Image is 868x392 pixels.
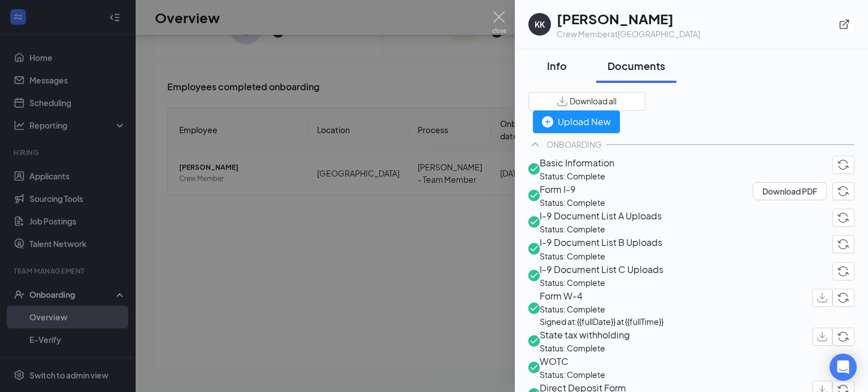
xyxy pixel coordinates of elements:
[540,250,662,262] span: Status: Complete
[834,14,854,34] button: ExternalLink
[540,170,614,182] span: Status: Complete
[540,328,630,342] span: State tax withholding
[753,182,827,200] button: Download PDF
[830,354,857,381] div: Open Intercom Messenger
[540,156,614,170] span: Basic Information
[540,342,630,354] span: Status: Complete
[540,223,662,235] span: Status: Complete
[540,182,605,196] span: Form I-9
[540,276,663,289] span: Status: Complete
[535,19,545,30] div: KK
[540,235,662,249] span: I-9 Document List B Uploads
[540,262,663,276] span: I-9 Document List C Uploads
[557,9,700,28] h1: [PERSON_NAME]
[540,209,662,223] span: I-9 Document List A Uploads
[533,111,620,133] button: Upload New
[540,303,663,315] span: Status: Complete
[607,59,665,73] div: Documents
[528,138,542,151] svg: ChevronUp
[540,196,605,209] span: Status: Complete
[540,368,605,381] span: Status: Complete
[540,315,663,328] span: Signed at: {{fullDate}} at {{fullTime}}
[570,95,617,107] span: Download all
[528,92,645,111] button: Download all
[540,354,605,368] span: WOTC
[546,139,602,150] div: ONBOARDING
[542,114,611,129] div: Upload New
[540,289,663,303] span: Form W-4
[839,19,850,30] svg: ExternalLink
[557,28,700,39] div: Crew Member at [GEOGRAPHIC_DATA]
[540,59,574,73] div: Info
